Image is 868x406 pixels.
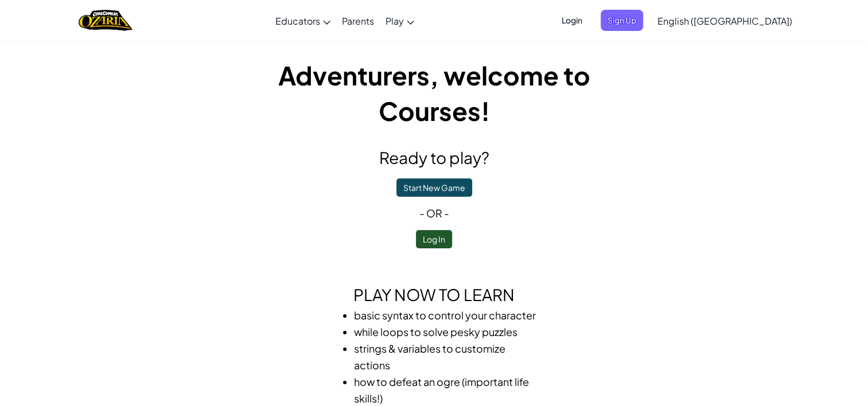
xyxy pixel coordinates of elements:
li: basic syntax to control your character [354,307,538,323]
button: Sign Up [601,10,643,31]
img: Home [79,9,132,32]
span: English ([GEOGRAPHIC_DATA]) [657,15,792,27]
span: or [426,206,442,220]
button: Login [555,10,589,31]
a: Educators [270,5,336,36]
span: Educators [275,15,320,27]
li: while loops to solve pesky puzzles [354,323,538,340]
h2: Play now to learn [228,283,641,307]
a: English ([GEOGRAPHIC_DATA]) [652,5,798,36]
span: - [419,206,426,220]
a: Ozaria by CodeCombat logo [79,9,132,32]
li: strings & variables to customize actions [354,340,538,373]
a: Play [380,5,420,36]
span: Play [386,15,404,27]
h2: Ready to play? [228,146,641,170]
span: - [442,206,449,220]
h1: Adventurers, welcome to Courses! [228,57,641,128]
a: Parents [336,5,380,36]
button: Start New Game [396,178,472,197]
button: Log In [416,230,452,248]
